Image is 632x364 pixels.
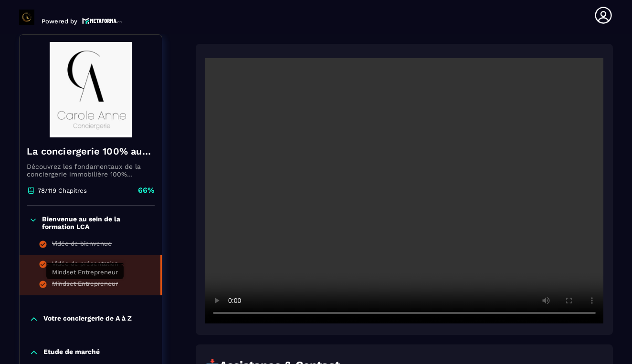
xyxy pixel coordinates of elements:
h4: La conciergerie 100% automatisée [27,145,155,158]
p: Powered by [42,18,77,25]
img: logo [82,17,122,25]
p: 66% [138,185,155,196]
img: banner [27,42,155,137]
p: Etude de marché [43,348,100,357]
span: Mindset Entrepreneur [52,269,118,276]
img: logo-branding [19,10,34,25]
div: Vidéo de présentation [52,260,118,270]
div: Vidéo de bienvenue [52,240,112,250]
p: 78/119 Chapitres [38,187,87,194]
p: Bienvenue au sein de la formation LCA [42,215,152,230]
p: Votre conciergerie de A à Z [43,314,132,324]
p: Découvrez les fondamentaux de la conciergerie immobilière 100% automatisée. Cette formation est c... [27,163,155,178]
div: Mindset Entrepreneur [52,280,118,291]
